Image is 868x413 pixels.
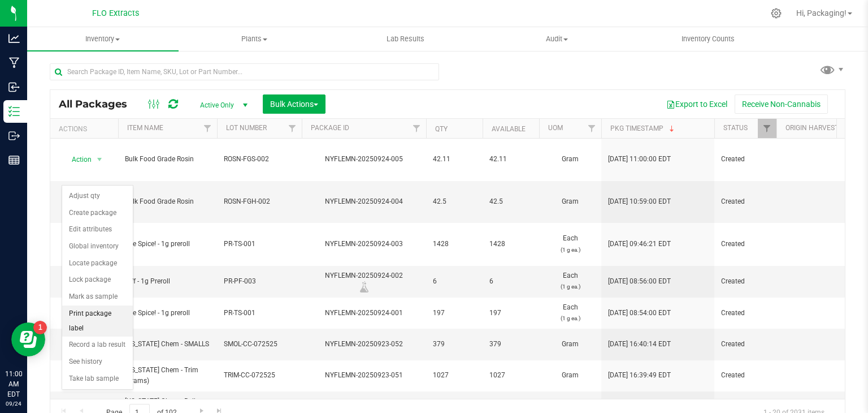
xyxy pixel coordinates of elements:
[758,119,776,138] a: Filter
[263,94,325,114] button: Bulk Actions
[666,34,750,44] span: Inventory Counts
[8,106,20,117] inline-svg: Inventory
[224,239,295,249] span: PR-TS-001
[62,152,92,167] span: Action
[546,370,594,381] span: Gram
[608,339,671,350] span: [DATE] 16:40:14 EDT
[489,370,532,381] span: 1027
[608,276,671,287] span: [DATE] 08:56:00 EDT
[92,8,139,18] span: FLO Extracts
[300,154,428,165] div: NYFLEMN-20250924-005
[769,8,783,19] div: Manage settings
[721,339,770,350] span: Created
[11,322,45,356] iframe: Resource center
[62,354,133,371] li: See history
[489,239,532,249] span: 1428
[433,196,476,207] span: 42.5
[433,239,476,249] span: 1428
[300,370,428,381] div: NYFLEMN-20250923-051
[224,308,295,319] span: PR-TS-001
[5,369,22,399] p: 11:00 AM EDT
[33,321,47,334] iframe: Resource center unread badge
[608,239,671,249] span: [DATE] 09:46:21 EDT
[300,196,428,207] div: NYFLEMN-20250924-004
[608,154,671,165] span: [DATE] 11:00:00 EDT
[433,308,476,319] span: 197
[179,34,329,44] span: Plants
[489,339,532,350] span: 379
[721,370,770,381] span: Created
[125,196,210,207] span: Bulk Food Grade Rosin
[433,154,476,165] span: 42.11
[492,125,526,133] a: Available
[546,154,594,165] span: Gram
[546,233,594,255] span: Each
[723,124,748,132] a: Status
[608,196,671,207] span: [DATE] 10:59:00 EDT
[300,281,428,292] div: Lab Sample
[785,124,843,132] a: Origin Harvests
[546,196,594,207] span: Gram
[300,308,428,319] div: NYFLEMN-20250924-001
[735,94,828,114] button: Receive Non-Cannabis
[8,130,20,141] inline-svg: Outbound
[721,196,770,207] span: Created
[5,399,22,408] p: 09/24
[224,196,295,207] span: ROSN-FGH-002
[224,276,295,287] span: PR-PF-003
[62,221,133,238] li: Edit attributes
[721,276,770,287] span: Created
[127,124,163,132] a: Item Name
[632,27,784,51] a: Inventory Counts
[546,302,594,324] span: Each
[62,255,133,272] li: Locate package
[8,81,20,93] inline-svg: Inbound
[300,270,428,292] div: NYFLEMN-20250924-002
[300,239,428,249] div: NYFLEMN-20250924-003
[433,339,476,350] span: 379
[270,100,318,109] span: Bulk Actions
[125,365,210,386] span: [US_STATE] Chem - Trim (grams)
[224,370,295,381] span: TRIM-CC-072525
[721,239,770,249] span: Created
[62,272,133,289] li: Lock package
[546,313,594,324] p: (1 g ea.)
[546,281,594,292] p: (1 g ea.)
[407,119,426,138] a: Filter
[62,289,133,306] li: Mark as sample
[610,124,676,132] a: Pkg Timestamp
[546,270,594,292] span: Each
[62,306,133,337] li: Print package label
[125,308,210,319] span: The Spice! - 1g preroll
[608,370,671,381] span: [DATE] 16:39:49 EDT
[583,119,601,138] a: Filter
[62,188,133,205] li: Adjust qty
[283,119,302,138] a: Filter
[371,34,440,44] span: Lab Results
[8,33,20,44] inline-svg: Analytics
[481,27,632,51] a: Audit
[546,339,594,350] span: Gram
[50,63,439,80] input: Search Package ID, Item Name, SKU, Lot or Part Number...
[8,57,20,68] inline-svg: Manufacturing
[224,154,295,165] span: ROSN-FGS-002
[226,124,267,132] a: Lot Number
[489,308,532,319] span: 197
[489,196,532,207] span: 42.5
[59,98,138,110] span: All Packages
[224,339,295,350] span: SMOL-CC-072525
[546,244,594,255] p: (1 g ea.)
[300,339,428,350] div: NYFLEMN-20250923-052
[125,276,210,287] span: Piff - 1g Preroll
[659,94,735,114] button: Export to Excel
[330,27,481,51] a: Lab Results
[62,238,133,255] li: Global inventory
[125,239,210,249] span: The Spice! - 1g preroll
[125,154,210,165] span: Bulk Food Grade Rosin
[93,152,107,167] span: select
[721,154,770,165] span: Created
[179,27,330,51] a: Plants
[796,8,847,18] span: Hi, Packaging!
[481,34,632,44] span: Audit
